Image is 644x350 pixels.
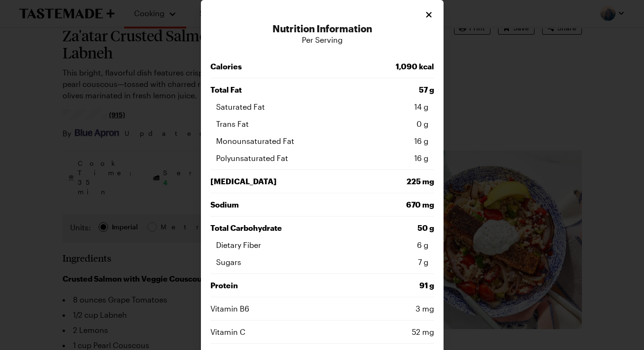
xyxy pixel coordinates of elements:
[322,222,434,234] span: 50 g
[210,222,322,234] span: Total Carbohydrate
[322,303,434,314] span: 3 mg
[322,176,434,187] span: 225 mg
[210,326,322,338] span: Vitamin C
[210,303,322,314] span: Vitamin B6
[322,199,434,210] span: 670 mg
[216,256,322,268] span: Sugars
[322,326,434,338] span: 52 mg
[322,280,434,291] span: 91 g
[210,199,322,210] span: Sodium
[210,176,322,187] span: [MEDICAL_DATA]
[322,84,434,95] span: 57 g
[322,135,428,147] span: 16 g
[210,34,434,46] p: Per Serving
[322,239,428,251] span: 6 g
[216,118,322,130] span: Trans Fat
[210,61,322,72] span: Calories
[210,23,434,34] h3: Nutrition Information
[322,256,428,268] span: 7 g
[322,152,428,164] span: 16 g
[216,152,322,164] span: Polyunsaturated Fat
[216,101,322,113] span: Saturated Fat
[322,61,434,72] span: 1,090 kcal
[210,280,322,291] span: Protein
[424,9,434,20] button: Close
[216,135,322,147] span: Monounsaturated Fat
[322,101,428,113] span: 14 g
[216,239,322,251] span: Dietary Fiber
[322,118,428,130] span: 0 g
[210,84,322,95] span: Total Fat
